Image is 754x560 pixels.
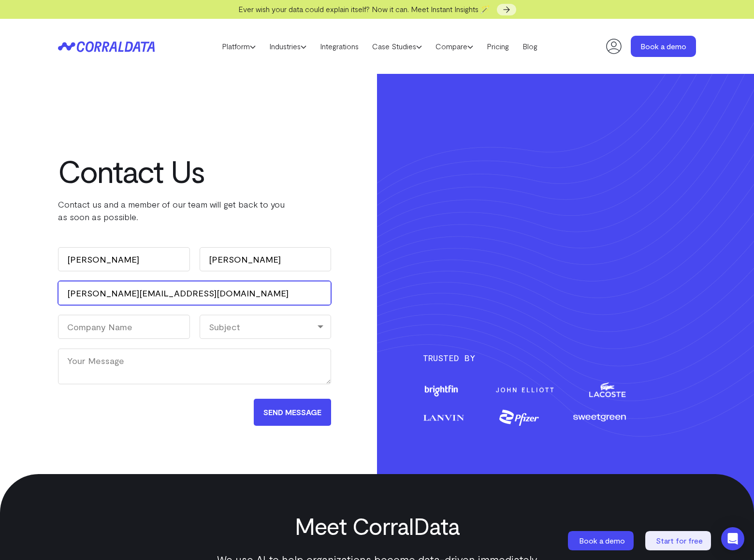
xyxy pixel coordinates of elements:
a: Platform [215,39,262,54]
input: Work Email [58,281,331,305]
span: Start for free [656,536,703,545]
input: Last Name [200,247,332,271]
div: Open Intercom Messenger [721,527,744,550]
span: Book a demo [579,536,625,545]
a: Book a demo [631,36,696,57]
div: Subject [200,315,332,339]
a: Pricing [480,39,516,54]
a: Compare [429,39,480,54]
a: Blog [516,39,544,54]
input: First name [58,247,190,271]
span: Ever wish your data could explain itself? Now it can. Meet Instant Insights 🪄 [238,4,490,14]
a: Start for free [645,531,713,550]
h2: Meet CorralData [179,513,575,539]
h3: Trusted By [423,351,696,364]
a: Integrations [313,39,365,54]
input: Send Message [254,399,331,426]
a: Industries [262,39,313,54]
input: Company Name [58,315,190,339]
p: Contact us and a member of our team will get back to you as soon as possible. [58,198,309,223]
a: Book a demo [568,531,636,550]
a: Case Studies [365,39,429,54]
h1: Contact Us [58,154,309,188]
